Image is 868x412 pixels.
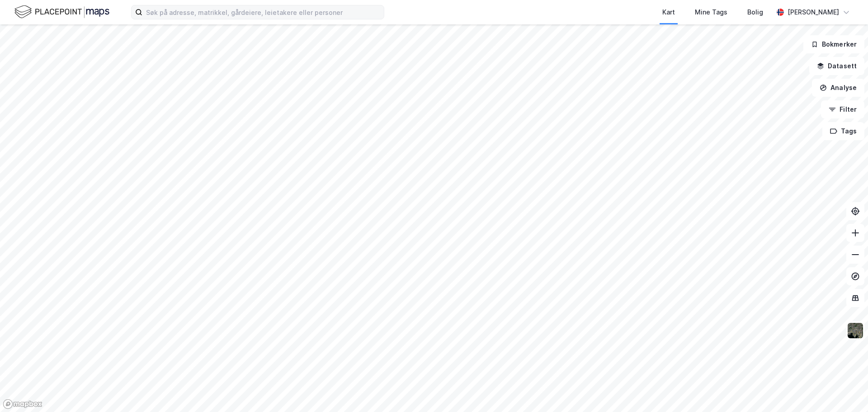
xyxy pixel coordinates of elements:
div: [PERSON_NAME] [788,7,839,18]
div: Kart [662,7,675,18]
input: Søk på adresse, matrikkel, gårdeiere, leietakere eller personer [142,5,384,19]
img: logo.f888ab2527a4732fd821a326f86c7f29.svg [14,4,109,20]
div: Kontrollprogram for chat [823,369,868,412]
div: Mine Tags [695,7,727,18]
div: Bolig [747,7,763,18]
iframe: Chat Widget [823,369,868,412]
